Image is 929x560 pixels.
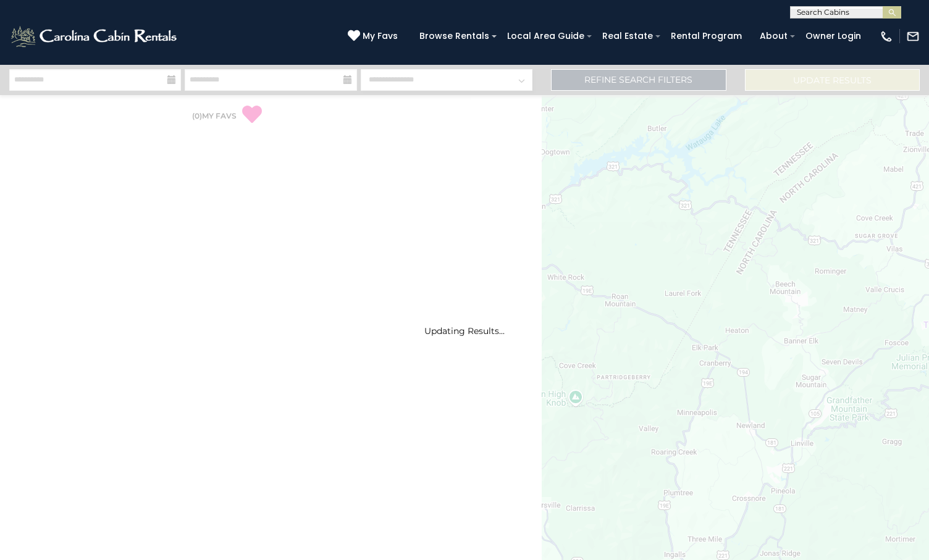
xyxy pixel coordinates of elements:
[363,30,398,43] span: My Favs
[906,30,920,43] img: mail-regular-white.png
[596,27,659,46] a: Real Estate
[880,30,893,43] img: phone-regular-white.png
[754,27,794,46] a: About
[665,27,748,46] a: Rental Program
[413,27,495,46] a: Browse Rentals
[9,24,180,49] img: White-1-2.png
[501,27,591,46] a: Local Area Guide
[799,27,867,46] a: Owner Login
[348,30,401,43] a: My Favs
